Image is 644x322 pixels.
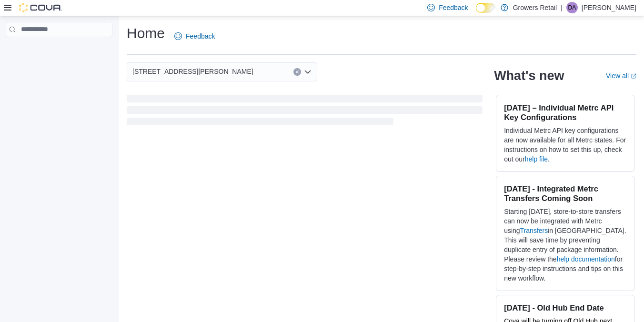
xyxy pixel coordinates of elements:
span: Feedback [439,3,468,12]
h2: What's new [494,68,564,83]
a: Transfers [520,227,548,234]
a: View allExternal link [606,72,636,80]
p: Individual Metrc API key configurations are now available for all Metrc states. For instructions ... [504,126,626,164]
p: | [561,2,563,13]
img: Cova [19,3,62,12]
a: help file [525,155,548,163]
span: [STREET_ADDRESS][PERSON_NAME] [132,66,253,77]
span: Feedback [186,31,215,41]
svg: External link [631,73,636,79]
p: [PERSON_NAME] [582,2,636,13]
h3: [DATE] - Old Hub End Date [504,303,626,312]
button: Open list of options [304,68,312,76]
a: Feedback [171,27,219,46]
a: help documentation [557,255,615,263]
nav: Complex example [6,39,112,62]
span: Dark Mode [476,13,476,13]
button: Clear input [293,68,301,76]
span: Loading [127,97,483,127]
h1: Home [127,24,165,43]
div: Dante Aguilar [566,2,578,13]
span: DA [568,2,576,13]
p: Starting [DATE], store-to-store transfers can now be integrated with Metrc using in [GEOGRAPHIC_D... [504,207,626,283]
h3: [DATE] - Integrated Metrc Transfers Coming Soon [504,184,626,203]
input: Dark Mode [476,3,496,13]
h3: [DATE] – Individual Metrc API Key Configurations [504,103,626,122]
p: Growers Retail [513,2,557,13]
